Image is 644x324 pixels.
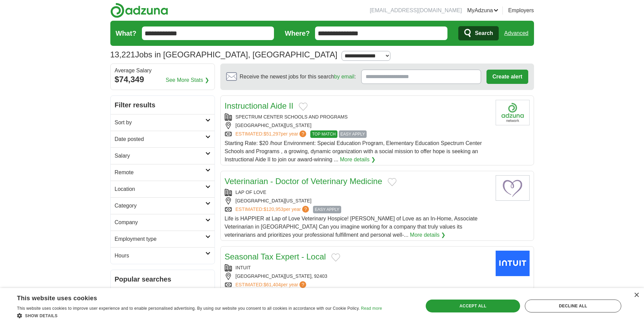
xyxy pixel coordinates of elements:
[115,202,205,210] h2: Category
[496,251,530,276] img: Intuit logo
[115,152,205,160] h2: Salary
[236,265,251,270] a: INTUIT
[504,26,528,40] a: Advanced
[225,113,490,121] div: SPECTRUM CENTER SCHOOLS AND PROGRAMS
[17,306,360,311] span: This website uses cookies to improve user experience and to enable personalised advertising. By u...
[110,3,168,18] img: Adzuna logo
[225,216,478,238] span: Life is HAPPIER at Lap of Love Veterinary Hospice! [PERSON_NAME] of Love as an In-Home, Associate...
[361,306,382,311] a: Read more, opens a new window
[111,164,215,181] a: Remote
[302,206,309,213] span: ?
[115,73,210,86] div: $74,349
[111,214,215,231] a: Company
[299,103,308,111] button: Add to favorite jobs
[236,130,308,138] a: ESTIMATED:$51,297per year?
[313,206,341,213] span: EASY APPLY
[263,282,281,287] span: $61,404
[388,178,397,186] button: Add to favorite jobs
[475,26,493,40] span: Search
[467,6,498,15] a: MyAdzuna
[240,73,356,81] span: Receive the newest jobs for this search :
[225,101,294,110] a: Instructional Aide II
[410,231,446,239] a: More details ❯
[17,292,365,302] div: This website uses cookies
[426,300,520,312] div: Accept all
[111,197,215,214] a: Category
[634,293,639,298] div: Close
[115,119,205,127] h2: Sort by
[111,231,215,247] a: Employment type
[111,247,215,264] a: Hours
[111,96,215,114] h2: Filter results
[25,313,58,318] span: Show details
[263,206,283,212] span: $120,953
[111,181,215,197] a: Location
[115,135,205,143] h2: Date posted
[115,252,205,260] h2: Hours
[115,168,205,177] h2: Remote
[225,252,326,261] a: Seasonal Tax Expert - Local
[225,122,490,129] div: [GEOGRAPHIC_DATA][US_STATE]
[236,206,311,213] a: ESTIMATED:$120,953per year?
[115,235,205,243] h2: Employment type
[115,185,205,193] h2: Location
[334,74,354,79] a: by email
[310,130,337,138] span: TOP MATCH
[236,190,266,195] a: LAP OF LOVE
[116,28,136,38] label: What?
[111,147,215,164] a: Salary
[331,253,340,262] button: Add to favorite jobs
[486,70,528,84] button: Create alert
[115,68,210,73] div: Average Salary
[496,175,530,201] img: Lap of Love logo
[263,131,281,137] span: $51,297
[370,6,462,15] li: [EMAIL_ADDRESS][DOMAIN_NAME]
[496,100,530,125] img: Company logo
[115,274,210,284] h2: Popular searches
[225,177,382,186] a: Veterinarian - Doctor of Veterinary Medicine
[508,6,534,15] a: Employers
[110,49,135,61] span: 13,221
[111,131,215,147] a: Date posted
[285,28,310,38] label: Where?
[339,130,367,138] span: EASY APPLY
[110,50,337,59] h1: Jobs in [GEOGRAPHIC_DATA], [GEOGRAPHIC_DATA]
[111,114,215,131] a: Sort by
[340,156,375,164] a: More details ❯
[166,76,209,84] a: See More Stats ❯
[525,300,621,312] div: Decline all
[115,218,205,227] h2: Company
[225,197,490,204] div: [GEOGRAPHIC_DATA][US_STATE]
[458,26,499,40] button: Search
[236,281,308,288] a: ESTIMATED:$61,404per year?
[299,281,306,288] span: ?
[299,130,306,137] span: ?
[225,140,482,162] span: Starting Rate: $20 /hour Environment: Special Education Program, Elementary Education Spectrum Ce...
[225,273,490,280] div: [GEOGRAPHIC_DATA][US_STATE], 92403
[17,312,382,319] div: Show details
